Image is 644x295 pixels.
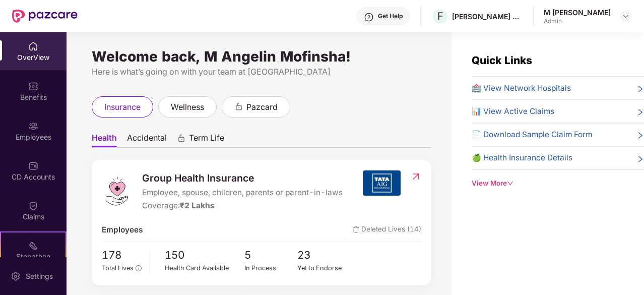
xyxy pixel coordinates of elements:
img: insurerIcon [363,170,401,196]
img: svg+xml;base64,PHN2ZyBpZD0iSGVscC0zMngzMiIgeG1sbnM9Imh0dHA6Ly93d3cudzMub3JnLzIwMDAvc3ZnIiB3aWR0aD... [364,12,374,22]
div: Settings [23,271,56,281]
div: [PERSON_NAME] & [PERSON_NAME] Labs Private Limited [452,12,523,21]
img: logo [102,176,132,206]
div: Here is what’s going on with your team at [GEOGRAPHIC_DATA] [92,66,431,78]
span: ₹2 Lakhs [180,201,215,210]
div: Health Card Available [165,263,244,273]
span: 5 [244,247,298,264]
img: svg+xml;base64,PHN2ZyBpZD0iU2V0dGluZy0yMHgyMCIgeG1sbnM9Imh0dHA6Ly93d3cudzMub3JnLzIwMDAvc3ZnIiB3aW... [11,271,21,281]
span: 178 [102,247,142,264]
img: svg+xml;base64,PHN2ZyBpZD0iRW1wbG95ZWVzIiB4bWxucz0iaHR0cDovL3d3dy53My5vcmcvMjAwMC9zdmciIHdpZHRoPS... [28,121,38,131]
span: 23 [297,247,351,264]
span: Deleted Lives (14) [353,224,421,236]
span: F [437,10,443,22]
span: Employees [102,224,143,236]
span: 150 [165,247,244,264]
div: View More [472,178,644,189]
span: right [636,131,644,141]
div: Stepathon [1,252,66,262]
div: Admin [544,17,611,25]
div: M [PERSON_NAME] [544,8,611,17]
img: RedirectIcon [411,171,421,182]
img: New Pazcare Logo [12,10,78,23]
div: animation [177,134,186,143]
span: Health [92,133,117,147]
span: 📊 View Active Claims [472,105,554,117]
div: Welcome back, M Angelin Mofinsha! [92,52,431,61]
img: svg+xml;base64,PHN2ZyB4bWxucz0iaHR0cDovL3d3dy53My5vcmcvMjAwMC9zdmciIHdpZHRoPSIyMSIgaGVpZ2h0PSIyMC... [28,241,38,251]
div: Coverage: [142,200,343,212]
div: Yet to Endorse [297,263,351,273]
img: svg+xml;base64,PHN2ZyBpZD0iSG9tZSIgeG1sbnM9Imh0dHA6Ly93d3cudzMub3JnLzIwMDAvc3ZnIiB3aWR0aD0iMjAiIG... [28,41,38,51]
img: svg+xml;base64,PHN2ZyBpZD0iQmVuZWZpdHMiIHhtbG5zPSJodHRwOi8vd3d3LnczLm9yZy8yMDAwL3N2ZyIgd2lkdGg9Ij... [28,81,38,91]
div: Get Help [378,12,403,20]
span: wellness [171,101,204,113]
img: svg+xml;base64,PHN2ZyBpZD0iQ2xhaW0iIHhtbG5zPSJodHRwOi8vd3d3LnczLm9yZy8yMDAwL3N2ZyIgd2lkdGg9IjIwIi... [28,201,38,211]
span: right [636,84,644,94]
span: pazcard [246,101,278,113]
span: right [636,154,644,164]
span: 🏥 View Network Hospitals [472,82,571,94]
img: deleteIcon [353,226,359,233]
span: right [636,107,644,117]
span: insurance [104,101,141,113]
span: Employee, spouse, children, parents or parent-in-laws [142,187,343,199]
span: Group Health Insurance [142,170,343,186]
span: down [507,180,513,187]
span: Accidental [127,133,167,147]
img: svg+xml;base64,PHN2ZyBpZD0iRHJvcGRvd24tMzJ4MzIiIHhtbG5zPSJodHRwOi8vd3d3LnczLm9yZy8yMDAwL3N2ZyIgd2... [622,12,630,20]
div: animation [234,102,243,111]
img: svg+xml;base64,PHN2ZyBpZD0iQ0RfQWNjb3VudHMiIGRhdGEtbmFtZT0iQ0QgQWNjb3VudHMiIHhtbG5zPSJodHRwOi8vd3... [28,161,38,171]
span: 📄 Download Sample Claim Form [472,129,592,141]
span: 🍏 Health Insurance Details [472,152,572,164]
span: Quick Links [472,54,532,67]
span: info-circle [136,265,141,271]
span: Total Lives [102,264,134,272]
span: Term Life [189,133,224,147]
div: In Process [244,263,298,273]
